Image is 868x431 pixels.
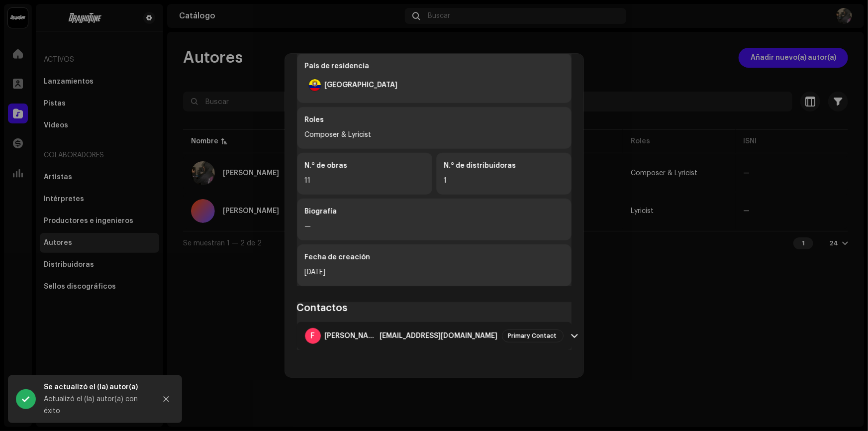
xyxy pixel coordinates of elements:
div: Composer & Lyricist [305,129,564,141]
div: Roles [305,115,564,125]
div: Actualizó el (la) autor(a) con éxito [44,393,148,417]
div: Se actualizó el (la) autor(a) [44,381,148,393]
div: 1 [444,175,564,187]
div: N.° de distribuidoras [444,161,564,171]
button: Close [156,389,176,409]
div: Freddy Alejandro Gurumendi Llanos [325,332,376,340]
div: N.° de obras [305,161,424,171]
div: Biografía [305,207,564,216]
p-accordion-header: F[PERSON_NAME][EMAIL_ADDRESS][DOMAIN_NAME]Primary Contact [297,322,572,350]
span: Primary Contact [508,333,557,339]
h4: Contactos [297,302,572,314]
div: País de residencia [305,61,564,71]
div: [EMAIL_ADDRESS][DOMAIN_NAME] [380,332,498,340]
strong: [GEOGRAPHIC_DATA] [325,81,398,89]
div: [DATE] [305,266,564,278]
div: Fecha de creación [305,252,564,262]
div: F [305,328,321,344]
div: 11 [305,175,424,187]
div: — [305,220,564,232]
